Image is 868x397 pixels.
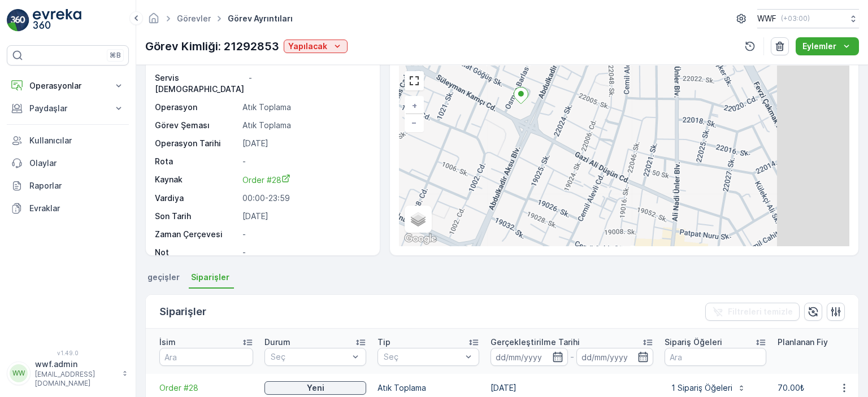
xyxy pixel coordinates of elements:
[406,72,423,89] a: View Fullscreen
[491,337,580,348] p: Gerçekleştirilme Tarihi
[7,75,129,97] button: Operasyonlar
[288,41,327,52] p: Yapılacak
[177,14,211,23] a: Görevler
[242,138,367,149] p: [DATE]
[728,306,793,317] p: Filtreleri temizle
[7,197,129,220] a: Evraklar
[671,382,732,394] p: 1 Sipariş Öğeleri
[264,381,366,395] button: Yeni
[705,303,800,321] button: Filtreleri temizle
[155,138,238,149] p: Operasyon Tarihi
[29,103,106,114] p: Paydaşlar
[155,72,244,95] p: Servis [DEMOGRAPHIC_DATA]
[242,193,367,204] p: 00:00-23:59
[242,174,367,186] a: Order #28
[242,102,367,113] p: Atık Toplama
[665,337,722,348] p: Sipariş Öğeleri
[155,211,238,222] p: Son Tarih
[7,359,129,388] button: WWwwf.admin[EMAIL_ADDRESS][DOMAIN_NAME]
[7,129,129,152] a: Kullanıcılar
[33,9,81,32] img: logo_light-DOdMpM7g.png
[264,337,290,348] p: Durum
[7,350,129,356] span: v 1.49.0
[147,16,160,26] a: Ana Sayfa
[778,337,836,348] p: Planlanan Fiyat
[491,348,568,366] input: dd/mm/yyyy
[7,152,129,174] a: Olaylar
[406,114,423,131] a: Uzaklaştır
[147,272,180,283] span: geçişler
[271,351,349,363] p: Seç
[110,51,121,60] p: ⌘B
[159,348,253,366] input: Ara
[242,247,367,258] p: -
[29,180,124,191] p: Raporlar
[159,337,176,348] p: İsim
[242,211,367,222] p: [DATE]
[191,272,229,283] span: Siparişler
[159,304,206,320] p: Siparişler
[406,97,423,114] a: Yakınlaştır
[377,337,390,348] p: Tip
[242,120,367,131] p: Atık Toplama
[7,9,29,32] img: logo
[29,135,124,146] p: Kullanıcılar
[29,158,124,169] p: Olaylar
[781,14,810,23] p: ( +03:00 )
[402,232,439,246] img: Google
[757,9,859,28] button: WWF(+03:00)
[155,156,238,167] p: Rota
[242,175,290,185] span: Order #28
[242,156,367,167] p: -
[284,40,348,53] button: Yapılacak
[35,370,116,388] p: [EMAIL_ADDRESS][DOMAIN_NAME]
[35,359,116,370] p: wwf.admin
[225,13,295,24] span: Görev Ayrıntıları
[570,350,574,364] p: -
[159,382,253,394] a: Order #28
[796,37,859,55] button: Eylemler
[411,117,417,127] span: −
[7,174,129,197] a: Raporlar
[155,120,238,131] p: Görev Şeması
[242,229,367,240] p: -
[307,382,324,394] p: Yeni
[155,193,238,204] p: Vardiya
[412,101,417,110] span: +
[29,80,106,91] p: Operasyonlar
[576,348,654,366] input: dd/mm/yyyy
[384,351,462,363] p: Seç
[155,247,238,258] p: Not
[7,97,129,120] button: Paydaşlar
[155,229,238,240] p: Zaman Çerçevesi
[145,38,279,55] p: Görev Kimliği: 21292853
[249,72,368,95] p: -
[402,232,439,246] a: Bu bölgeyi Google Haritalar'da açın (yeni pencerede açılır)
[29,203,124,214] p: Evraklar
[757,13,776,24] p: WWF
[802,41,836,52] p: Eylemler
[665,379,753,397] button: 1 Sipariş Öğeleri
[10,364,28,382] div: WW
[155,174,238,186] p: Kaynak
[406,207,431,232] a: Layers
[665,348,766,366] input: Ara
[155,102,238,113] p: Operasyon
[778,383,804,392] span: 70.00₺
